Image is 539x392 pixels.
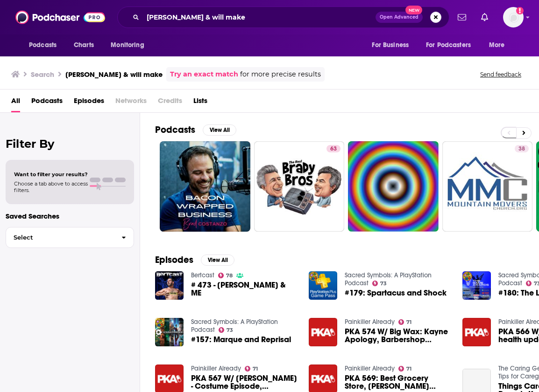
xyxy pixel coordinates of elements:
[155,254,193,266] h2: Episodes
[365,36,420,54] button: open menu
[14,180,88,193] span: Choose a tab above to access filters.
[68,36,99,54] a: Charts
[6,137,134,151] h2: Filter By
[398,319,412,325] a: 71
[380,282,387,286] span: 73
[6,212,134,220] p: Saved Searches
[155,271,184,300] img: # 473 - Whitney Cummings & ME
[191,364,241,372] a: Painkiller Already
[115,93,147,112] span: Networks
[503,7,524,28] button: Show profile menu
[398,366,412,371] a: 71
[345,318,395,326] a: Painkiller Already
[117,7,449,28] div: Search podcasts, credits, & more...
[170,69,238,80] a: Try an exact match
[503,7,524,28] img: User Profile
[193,93,207,112] a: Lists
[14,171,88,178] span: Want to filter your results?
[226,274,233,278] span: 78
[203,124,236,136] button: View All
[104,36,156,54] button: open menu
[462,318,491,346] img: PKA 566 W/ Drift0r: Drift0r health update, Dave Chappell‘s Special, Supernatural Beings
[253,367,258,371] span: 71
[420,36,484,54] button: open menu
[160,141,250,232] a: 0
[155,124,195,136] h2: Podcasts
[245,366,258,371] a: 71
[345,328,451,344] a: PKA 574 W/ Big Wax: Kayne Apology, Barbershop Woody, Kyle‘s Bath Regimen
[515,145,529,152] a: 38
[326,145,340,152] a: 63
[22,36,69,54] button: open menu
[376,12,423,23] button: Open AdvancedNew
[482,36,517,54] button: open menu
[254,141,345,232] a: 63
[155,124,236,136] a: PodcastsView All
[191,336,291,344] a: #157: Marque and Reprisal
[31,70,54,79] h3: Search
[345,271,432,287] a: Sacred Symbols: A PlayStation Podcast
[158,93,182,112] span: Credits
[155,254,234,266] a: EpisodesView All
[345,374,451,390] a: PKA 569: Best Grocery Store, Woody Strikes Out Story, Kyle‘s Court Case
[454,9,470,25] a: Show notifications dropdown
[241,145,247,228] div: 0
[477,9,492,25] a: Show notifications dropdown
[518,144,525,154] span: 38
[503,7,524,28] span: Logged in as mindyn
[462,271,491,300] img: #180: The Lame Awards
[191,318,278,334] a: Sacred Symbols: A PlayStation Podcast
[372,281,387,286] a: 73
[218,273,233,278] a: 78
[330,144,337,154] span: 63
[426,39,471,52] span: For Podcasters
[143,10,376,25] input: Search podcasts, credits, & more...
[380,15,418,20] span: Open Advanced
[191,281,298,297] span: # 473 - [PERSON_NAME] & ME
[201,254,234,266] button: View All
[11,93,20,112] a: All
[227,328,233,332] span: 73
[111,39,144,52] span: Monitoring
[191,271,214,279] a: Bertcast
[155,318,184,346] img: #157: Marque and Reprisal
[15,8,105,26] img: Podchaser - Follow, Share and Rate Podcasts
[406,367,411,371] span: 71
[345,328,451,344] span: PKA 574 W/ Big Wax: Kayne Apology, Barbershop [PERSON_NAME]‘s Bath Regimen
[345,374,451,390] span: PKA 569: Best Grocery Store, [PERSON_NAME] Strikes Out Story, [PERSON_NAME]‘s Court Case
[74,93,104,112] a: Episodes
[309,271,337,300] img: #179: Spartacus and Shock
[406,320,411,324] span: 71
[74,39,94,52] span: Charts
[6,234,114,241] span: Select
[65,70,163,79] h3: [PERSON_NAME] & will make
[477,70,524,78] button: Send feedback
[191,281,298,297] a: # 473 - Whitney Cummings & ME
[345,364,395,372] a: Painkiller Already
[372,39,409,52] span: For Business
[6,227,134,248] button: Select
[516,7,524,14] svg: Add a profile image
[345,289,447,297] a: #179: Spartacus and Shock
[240,69,321,80] span: for more precise results
[191,374,298,390] a: PKA 567 W/ Anthony Cumia - Costume Episode, Blackhawk Drama, Tiger King 2
[219,327,234,333] a: 73
[489,39,505,52] span: More
[31,93,63,112] a: Podcasts
[309,318,337,346] img: PKA 574 W/ Big Wax: Kayne Apology, Barbershop Woody, Kyle‘s Bath Regimen
[442,141,533,232] a: 38
[405,6,422,14] span: New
